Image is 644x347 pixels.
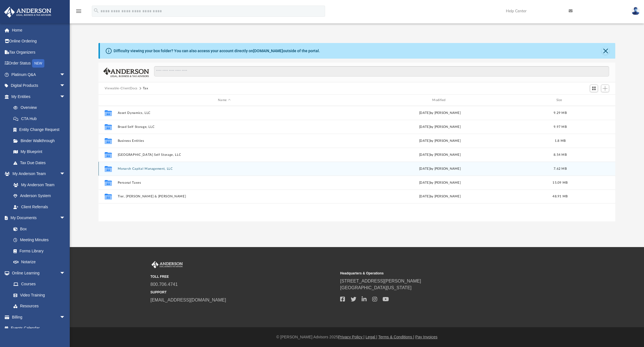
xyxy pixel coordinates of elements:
[8,146,71,157] a: My Blueprint
[4,323,74,334] a: Events Calendar
[150,290,336,295] small: SUPPORT
[117,125,331,129] button: Broad Self Storage, LLC
[333,98,547,103] div: Modified
[8,201,71,212] a: Client Referrals
[552,195,568,198] span: 48.91 MB
[340,271,526,276] small: Headquarters & Operations
[8,223,68,234] a: Box
[8,157,74,168] a: Tax Due Dates
[590,85,598,92] button: Switch to Grid View
[60,212,71,224] span: arrow_drop_down
[602,47,609,55] button: Close
[98,106,615,221] div: grid
[333,111,546,116] div: [DATE] by [PERSON_NAME]
[60,91,71,102] span: arrow_drop_down
[8,135,74,146] a: Binder Walkthrough
[4,80,74,91] a: Digital Productsarrow_drop_down
[105,86,138,91] button: Viewable-ClientDocs
[8,124,74,135] a: Entity Change Request
[333,194,546,199] div: [DATE] by [PERSON_NAME]
[8,113,74,124] a: CTA Hub
[554,153,567,156] span: 8.54 MB
[4,212,71,224] a: My Documentsarrow_drop_down
[333,180,546,185] div: [DATE] by [PERSON_NAME]
[70,334,644,340] div: © [PERSON_NAME] Advisors 2025
[117,181,331,185] button: Personal Taxes
[333,125,546,130] div: [DATE] by [PERSON_NAME]
[150,298,226,302] a: [EMAIL_ADDRESS][DOMAIN_NAME]
[8,289,68,301] a: Video Training
[4,36,74,47] a: Online Ordering
[601,85,609,92] button: Add
[8,179,68,190] a: My Anderson Team
[415,335,437,339] a: Pay Invoices
[8,234,71,246] a: Meeting Minutes
[554,125,567,128] span: 9.97 MB
[60,312,71,323] span: arrow_drop_down
[114,48,320,54] div: Difficulty viewing your box folder? You can also access your account directly on outside of the p...
[117,139,331,143] button: Business Entities
[117,167,331,171] button: Monarch Capital Management, LLC
[93,8,99,14] i: search
[552,181,568,184] span: 15.09 MB
[154,66,609,77] input: Search files and folders
[574,98,613,103] div: id
[549,98,571,103] div: Size
[631,7,640,15] img: User Pic
[340,279,421,283] a: [STREET_ADDRESS][PERSON_NAME]
[4,91,74,102] a: My Entitiesarrow_drop_down
[117,153,331,157] button: [GEOGRAPHIC_DATA] Self Storage, LLC
[8,301,71,312] a: Resources
[101,98,115,103] div: id
[60,69,71,80] span: arrow_drop_down
[8,279,71,290] a: Courses
[143,86,148,91] button: Tax
[333,166,546,171] div: [DATE] by [PERSON_NAME]
[117,195,331,198] button: Tier, [PERSON_NAME] & [PERSON_NAME]
[4,69,74,80] a: Platinum Q&Aarrow_drop_down
[117,111,331,115] button: Asset Dynamics, LLC
[4,25,74,36] a: Home
[338,335,365,339] a: Privacy Policy |
[150,282,178,287] a: 800.706.4741
[60,168,71,180] span: arrow_drop_down
[60,80,71,92] span: arrow_drop_down
[4,312,74,323] a: Billingarrow_drop_down
[8,257,71,268] a: Notarize
[555,139,566,142] span: 1.8 MB
[32,59,44,68] div: NEW
[333,138,546,143] div: [DATE] by [PERSON_NAME]
[340,285,412,290] a: [GEOGRAPHIC_DATA][US_STATE]
[4,267,71,279] a: Online Learningarrow_drop_down
[150,274,336,279] small: TOLL FREE
[75,11,82,15] a: menu
[333,152,546,157] div: [DATE] by [PERSON_NAME]
[253,49,283,53] a: [DOMAIN_NAME]
[60,267,71,279] span: arrow_drop_down
[4,168,71,180] a: My Anderson Teamarrow_drop_down
[378,335,414,339] a: Terms & Conditions |
[366,335,377,339] a: Legal |
[4,58,74,69] a: Order StatusNEW
[117,98,331,103] div: Name
[554,167,567,170] span: 7.62 MB
[8,245,68,257] a: Forms Library
[3,7,53,18] img: Anderson Advisors Platinum Portal
[554,111,567,114] span: 9.29 MB
[8,190,71,202] a: Anderson System
[75,8,82,15] i: menu
[8,102,74,113] a: Overview
[4,47,74,58] a: Tax Organizers
[150,261,184,268] img: Anderson Advisors Platinum Portal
